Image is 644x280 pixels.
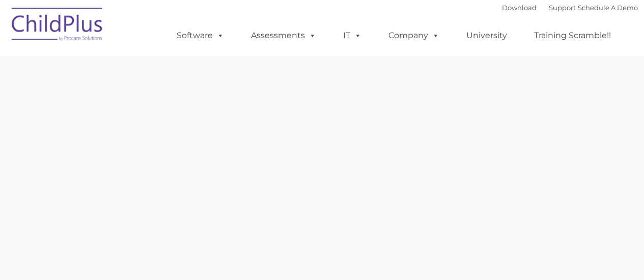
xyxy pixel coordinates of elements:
[378,25,450,46] a: Company
[502,4,537,12] a: Download
[502,4,638,12] font: |
[166,25,234,46] a: Software
[549,4,576,12] a: Support
[333,25,372,46] a: IT
[7,1,108,51] img: ChildPlus by Procare Solutions
[578,4,638,12] a: Schedule A Demo
[524,25,621,46] a: Training Scramble!!
[456,25,517,46] a: University
[241,25,326,46] a: Assessments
